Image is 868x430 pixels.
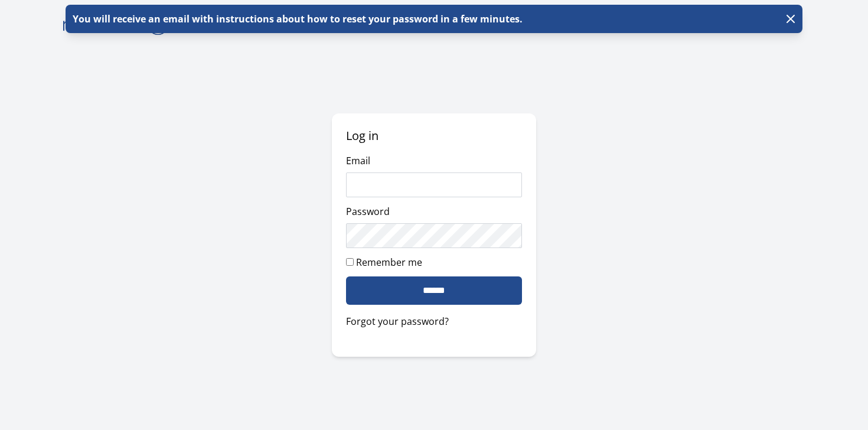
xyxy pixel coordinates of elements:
[346,205,390,218] label: Password
[346,314,523,328] a: Forgot your password?
[346,128,523,144] h2: Log in
[70,12,523,26] p: You will receive an email with instructions about how to reset your password in a few minutes.
[346,154,370,167] label: Email
[356,256,422,269] label: Remember me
